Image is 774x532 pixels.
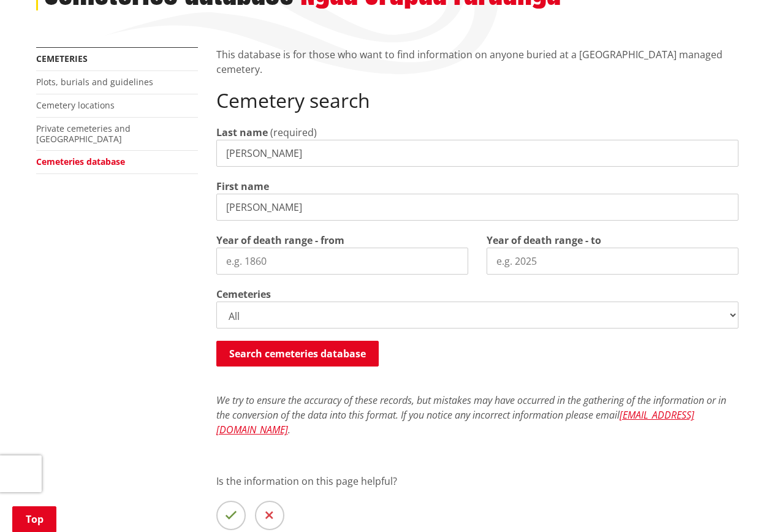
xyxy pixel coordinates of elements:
label: Year of death range - to [487,233,601,248]
span: (required) [270,126,317,139]
a: [EMAIL_ADDRESS][DOMAIN_NAME] [216,408,694,436]
p: This database is for those who want to find information on anyone buried at a [GEOGRAPHIC_DATA] m... [216,47,738,77]
h2: Cemetery search [216,89,738,112]
a: Cemetery locations [36,99,115,111]
label: Year of death range - from [216,233,344,248]
button: Search cemeteries database [216,341,379,367]
input: e.g. 1860 [216,248,468,275]
label: Cemeteries [216,287,271,302]
a: Private cemeteries and [GEOGRAPHIC_DATA] [36,123,131,145]
input: e.g. John [216,194,738,221]
a: Plots, burials and guidelines [36,76,153,88]
input: e.g. 2025 [487,248,738,275]
a: Top [12,506,56,532]
em: We try to ensure the accuracy of these records, but mistakes may have occurred in the gathering o... [216,393,726,436]
a: Cemeteries [36,53,88,64]
iframe: Messenger Launcher [718,481,762,525]
label: Last name [216,125,268,140]
p: Is the information on this page helpful? [216,474,738,488]
input: e.g. Smith [216,140,738,167]
label: First name [216,179,269,194]
a: Cemeteries database [36,156,125,167]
